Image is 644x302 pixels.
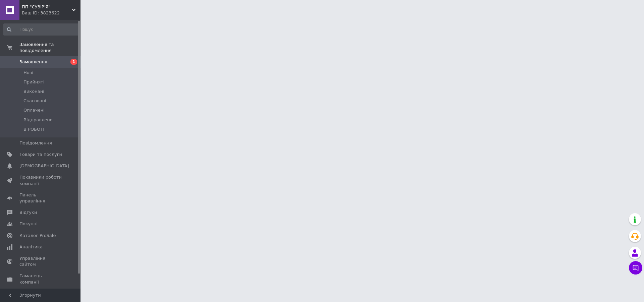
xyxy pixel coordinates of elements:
span: Гаманець компанії [19,273,62,285]
button: Чат з покупцем [629,261,642,275]
span: Товари та послуги [19,152,62,158]
span: Виконані [23,88,44,95]
span: Замовлення та повідомлення [19,42,80,54]
div: Ваш ID: 3823622 [22,10,80,16]
span: Замовлення [19,59,47,65]
span: Аналітика [19,244,43,250]
span: В РОБОТІ [23,126,44,132]
span: ПП "СУЗІР'Я" [22,4,72,10]
span: Оплачені [23,107,45,113]
span: Управління сайтом [19,255,62,267]
span: Скасовані [23,98,46,104]
span: Панель управління [19,192,62,204]
span: Відправлено [23,117,53,123]
span: Показники роботи компанії [19,174,62,186]
span: Каталог ProSale [19,233,56,239]
span: 1 [70,59,77,65]
span: Покупці [19,221,38,227]
input: Пошук [3,23,79,36]
span: [DEMOGRAPHIC_DATA] [19,163,69,169]
span: Відгуки [19,209,37,216]
span: Прийняті [23,79,44,85]
span: Повідомлення [19,140,52,146]
span: Нові [23,70,33,76]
